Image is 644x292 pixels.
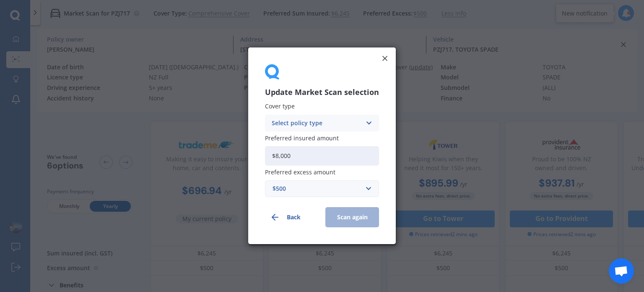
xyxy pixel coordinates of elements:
[265,103,295,110] span: Cover type
[265,146,379,166] input: Enter amount
[325,208,379,228] button: Scan again
[273,184,361,194] div: $500
[272,118,361,128] div: Select policy type
[265,134,339,142] span: Preferred insured amount
[265,208,319,228] button: Back
[609,258,634,284] div: Open chat
[265,168,335,176] span: Preferred excess amount
[265,88,379,97] h3: Update Market Scan selection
